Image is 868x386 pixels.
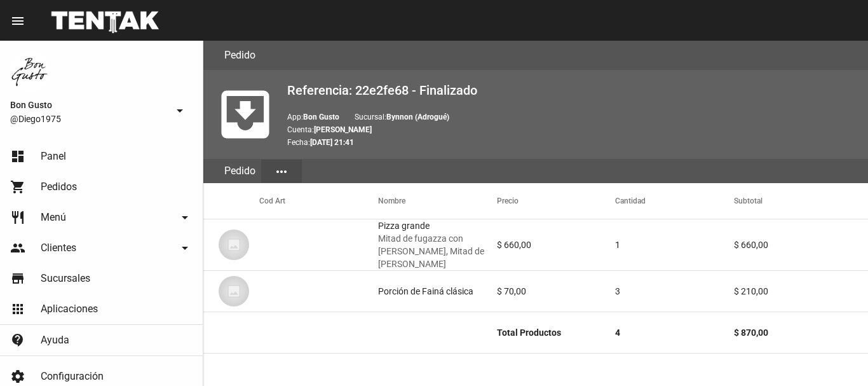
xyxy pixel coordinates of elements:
mat-cell: $ 870,00 [734,312,868,353]
mat-cell: $ 70,00 [497,271,616,312]
mat-icon: apps [10,301,25,317]
h2: Referencia: 22e2fe68 - Finalizado [287,80,858,100]
span: Pedidos [41,181,77,193]
mat-cell: Total Productos [497,312,616,353]
img: 07c47add-75b0-4ce5-9aba-194f44787723.jpg [219,276,249,307]
p: Cuenta: [287,123,858,136]
span: Menú [41,211,66,224]
mat-header-cell: Precio [497,183,616,219]
span: Bon Gusto [10,97,167,113]
img: 8570adf9-ca52-4367-b116-ae09c64cf26e.jpg [10,51,51,92]
b: Bynnon (Adrogué) [386,113,449,121]
div: Pizza grande [378,219,497,270]
p: Fecha: [287,136,858,149]
mat-cell: 1 [615,224,734,265]
mat-icon: arrow_drop_down [177,210,193,225]
span: Panel [41,150,66,163]
mat-cell: $ 660,00 [734,224,868,265]
mat-icon: store [10,271,25,286]
mat-icon: shopping_cart [10,179,25,195]
mat-icon: restaurant [10,210,25,225]
b: Bon Gusto [303,113,339,121]
mat-icon: settings [10,369,25,384]
span: Ayuda [41,334,69,347]
mat-icon: people [10,240,25,256]
mat-header-cell: Cantidad [615,183,734,219]
span: Configuración [41,370,104,383]
img: 07c47add-75b0-4ce5-9aba-194f44787723.jpg [219,230,249,260]
mat-icon: more_horiz [274,164,289,179]
span: Mitad de fugazza con [PERSON_NAME], Mitad de [PERSON_NAME] [378,232,497,270]
span: Aplicaciones [41,303,98,315]
mat-icon: contact_support [10,333,25,348]
button: Elegir sección [261,160,302,183]
span: @Diego1975 [10,113,167,125]
p: App: Sucursal: [287,111,858,123]
div: Porción de Fainá clásica [378,285,473,298]
mat-cell: $ 660,00 [497,224,616,265]
mat-cell: 4 [615,312,734,353]
mat-icon: arrow_drop_down [177,240,193,256]
mat-icon: move_to_inbox [214,83,277,146]
mat-icon: dashboard [10,149,25,164]
mat-header-cell: Subtotal [734,183,868,219]
mat-header-cell: Cod Art [259,183,378,219]
mat-cell: $ 210,00 [734,271,868,312]
span: Clientes [41,242,76,254]
mat-cell: 3 [615,271,734,312]
span: Sucursales [41,272,90,285]
h3: Pedido [224,46,255,64]
div: Pedido [219,159,261,183]
mat-icon: menu [10,13,25,29]
mat-icon: arrow_drop_down [172,103,187,118]
b: [PERSON_NAME] [314,125,372,134]
b: [DATE] 21:41 [310,138,354,147]
mat-header-cell: Nombre [378,183,497,219]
